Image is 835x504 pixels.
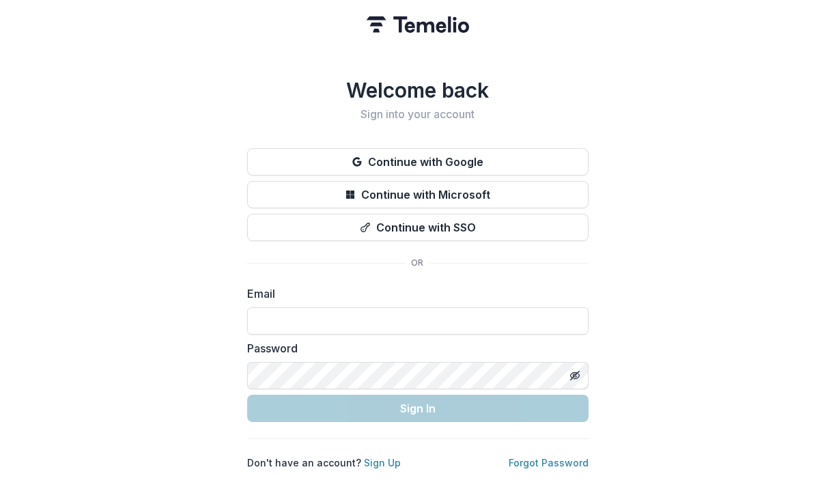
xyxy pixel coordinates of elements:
button: Continue with Google [247,148,589,176]
a: Forgot Password [509,457,589,468]
label: Email [247,285,580,302]
h2: Sign into your account [247,108,589,121]
button: Continue with Microsoft [247,181,589,208]
button: Continue with SSO [247,214,589,241]
label: Password [247,340,580,356]
button: Toggle password visibility [564,365,586,387]
h1: Welcome back [247,78,589,102]
a: Sign Up [364,457,401,468]
img: Temelio [367,16,469,33]
p: Don't have an account? [247,456,401,470]
button: Sign In [247,395,589,422]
